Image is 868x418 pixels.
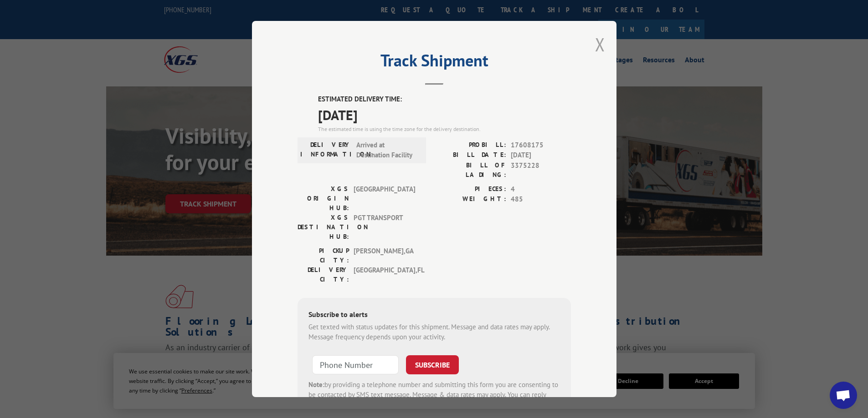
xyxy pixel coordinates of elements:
[830,382,857,409] div: Open chat
[298,265,349,284] label: DELIVERY CITY:
[511,150,571,161] span: [DATE]
[318,125,571,133] div: The estimated time is using the time zone for the delivery destination.
[354,265,415,284] span: [GEOGRAPHIC_DATA] , FL
[298,246,349,265] label: PICKUP CITY:
[511,161,571,180] span: 3375228
[434,194,506,205] label: WEIGHT:
[434,140,506,151] label: PROBILL:
[434,161,506,180] label: BILL OF LADING:
[354,184,415,213] span: [GEOGRAPHIC_DATA]
[308,380,560,411] div: by providing a telephone number and submitting this form you are consenting to be contacted by SM...
[354,246,415,265] span: [PERSON_NAME] , GA
[298,184,349,213] label: XGS ORIGIN HUB:
[308,380,324,389] strong: Note:
[511,184,571,195] span: 4
[511,140,571,151] span: 17608175
[595,32,605,56] button: Close modal
[354,213,415,242] span: PGT TRANSPORT
[406,355,459,374] button: SUBSCRIBE
[298,213,349,242] label: XGS DESTINATION HUB:
[318,105,571,125] span: [DATE]
[434,184,506,195] label: PIECES:
[511,194,571,205] span: 485
[300,140,352,161] label: DELIVERY INFORMATION:
[318,94,571,105] label: ESTIMATED DELIVERY TIME:
[308,322,560,342] div: Get texted with status updates for this shipment. Message and data rates may apply. Message frequ...
[312,355,399,374] input: Phone Number
[298,54,571,71] h2: Track Shipment
[308,309,560,322] div: Subscribe to alerts
[434,150,506,161] label: BILL DATE:
[356,140,418,161] span: Arrived at Destination Facility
